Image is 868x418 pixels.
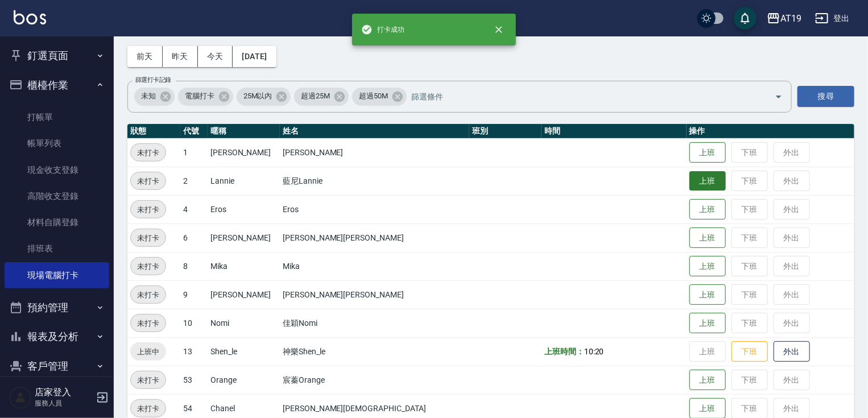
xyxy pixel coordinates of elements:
[208,337,280,366] td: Shen_le
[542,124,687,139] th: 時間
[5,71,109,100] button: 櫃檯作業
[280,224,469,252] td: [PERSON_NAME][PERSON_NAME]
[811,8,854,29] button: 登出
[5,157,109,183] a: 現金收支登錄
[544,347,584,356] b: 上班時間：
[5,235,109,262] a: 排班表
[689,142,726,163] button: 上班
[762,7,806,30] button: AT19
[584,347,604,356] span: 10:20
[127,46,163,67] button: 前天
[180,224,208,252] td: 6
[180,309,208,337] td: 10
[180,366,208,394] td: 53
[208,366,280,394] td: Orange
[770,88,788,106] button: Open
[208,167,280,195] td: Lannie
[131,204,166,216] span: 未打卡
[689,227,726,249] button: 上班
[178,90,221,102] span: 電腦打卡
[689,199,726,220] button: 上班
[127,124,180,139] th: 狀態
[294,88,349,106] div: 超過25M
[180,252,208,280] td: 8
[689,313,726,334] button: 上班
[689,284,726,305] button: 上班
[780,11,801,26] div: AT19
[280,252,469,280] td: Mika
[134,88,175,106] div: 未知
[178,88,233,106] div: 電腦打卡
[208,224,280,252] td: [PERSON_NAME]
[280,280,469,309] td: [PERSON_NAME][PERSON_NAME]
[797,86,854,107] button: 搜尋
[734,7,757,30] button: save
[5,322,109,351] button: 報表及分析
[408,86,755,106] input: 篩選條件
[9,386,32,409] img: Person
[134,90,163,102] span: 未知
[180,337,208,366] td: 13
[5,104,109,130] a: 打帳單
[689,171,726,191] button: 上班
[280,309,469,337] td: 佳穎Nomi
[180,280,208,309] td: 9
[180,195,208,224] td: 4
[5,183,109,209] a: 高階收支登錄
[280,337,469,366] td: 神樂Shen_le
[5,262,109,288] a: 現場電腦打卡
[35,387,93,398] h5: 店家登入
[180,138,208,167] td: 1
[208,280,280,309] td: [PERSON_NAME]
[135,76,171,84] label: 篩選打卡記錄
[208,309,280,337] td: Nomi
[5,209,109,235] a: 材料自購登錄
[131,374,166,386] span: 未打卡
[208,195,280,224] td: Eros
[5,41,109,71] button: 釘選頁面
[352,90,395,102] span: 超過50M
[131,317,166,329] span: 未打卡
[731,341,768,362] button: 下班
[233,46,276,67] button: [DATE]
[5,351,109,381] button: 客戶管理
[5,130,109,156] a: 帳單列表
[280,366,469,394] td: 宸蓁Orange
[5,293,109,322] button: 預約管理
[237,88,291,106] div: 25M以內
[180,167,208,195] td: 2
[208,124,280,139] th: 暱稱
[774,341,810,362] button: 外出
[689,370,726,391] button: 上班
[35,398,93,408] p: 服務人員
[237,90,279,102] span: 25M以內
[131,175,166,187] span: 未打卡
[294,90,337,102] span: 超過25M
[280,124,469,139] th: 姓名
[14,10,46,24] img: Logo
[163,46,198,67] button: 昨天
[180,124,208,139] th: 代號
[280,195,469,224] td: Eros
[208,252,280,280] td: Mika
[689,256,726,277] button: 上班
[361,24,404,35] span: 打卡成功
[687,124,854,139] th: 操作
[469,124,542,139] th: 班別
[198,46,233,67] button: 今天
[208,138,280,167] td: [PERSON_NAME]
[486,17,511,42] button: close
[280,138,469,167] td: [PERSON_NAME]
[131,289,166,301] span: 未打卡
[131,403,166,415] span: 未打卡
[131,260,166,272] span: 未打卡
[130,346,166,358] span: 上班中
[280,167,469,195] td: 藍尼Lannie
[131,147,166,159] span: 未打卡
[352,88,407,106] div: 超過50M
[131,232,166,244] span: 未打卡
